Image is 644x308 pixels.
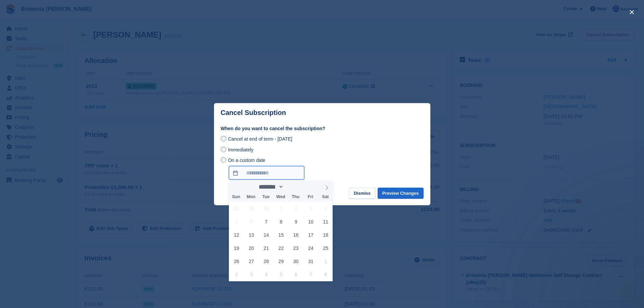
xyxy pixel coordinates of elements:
span: October 25, 2025 [319,241,332,255]
span: October 5, 2025 [230,215,243,228]
span: November 6, 2025 [289,268,303,281]
span: Fri [303,195,318,199]
span: Cancel at end of term - [DATE] [228,136,292,142]
span: Tue [258,195,273,199]
span: October 1, 2025 [275,202,288,215]
input: On a custom date [221,157,226,163]
span: November 8, 2025 [319,268,332,281]
span: November 1, 2025 [319,255,332,268]
span: November 3, 2025 [245,268,258,281]
span: October 29, 2025 [275,255,288,268]
span: September 30, 2025 [260,202,273,215]
span: November 7, 2025 [304,268,317,281]
span: October 10, 2025 [304,215,317,228]
span: October 18, 2025 [319,228,332,241]
span: October 4, 2025 [319,202,332,215]
span: October 15, 2025 [275,228,288,241]
span: October 6, 2025 [245,215,258,228]
button: Dismiss [349,188,375,199]
span: November 5, 2025 [275,268,288,281]
input: On a custom date [229,166,304,180]
span: October 9, 2025 [289,215,303,228]
span: October 19, 2025 [230,241,243,255]
span: October 11, 2025 [319,215,332,228]
span: October 17, 2025 [304,228,317,241]
span: October 12, 2025 [230,228,243,241]
span: November 2, 2025 [230,268,243,281]
span: Sat [318,195,333,199]
span: October 23, 2025 [289,241,303,255]
span: October 22, 2025 [275,241,288,255]
span: October 20, 2025 [245,241,258,255]
span: October 16, 2025 [289,228,303,241]
span: Wed [273,195,288,199]
button: Preview Changes [378,188,424,199]
span: October 21, 2025 [260,241,273,255]
span: Thu [288,195,303,199]
span: On a custom date [228,158,265,163]
input: Year [284,183,305,190]
span: October 24, 2025 [304,241,317,255]
span: Sun [229,195,244,199]
span: October 2, 2025 [289,202,303,215]
span: October 13, 2025 [245,228,258,241]
span: October 14, 2025 [260,228,273,241]
span: September 29, 2025 [245,202,258,215]
span: October 3, 2025 [304,202,317,215]
input: Immediately [221,147,226,152]
span: October 31, 2025 [304,255,317,268]
button: close [626,7,637,18]
span: October 26, 2025 [230,255,243,268]
span: September 28, 2025 [230,202,243,215]
span: October 28, 2025 [260,255,273,268]
span: October 30, 2025 [289,255,303,268]
span: October 7, 2025 [260,215,273,228]
input: Cancel at end of term - [DATE] [221,136,226,141]
span: October 27, 2025 [245,255,258,268]
label: When do you want to cancel the subscription? [221,125,424,132]
span: Mon [243,195,258,199]
select: Month [257,183,284,190]
span: October 8, 2025 [275,215,288,228]
p: Cancel Subscription [221,109,286,117]
span: November 4, 2025 [260,268,273,281]
span: Immediately [228,147,253,152]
